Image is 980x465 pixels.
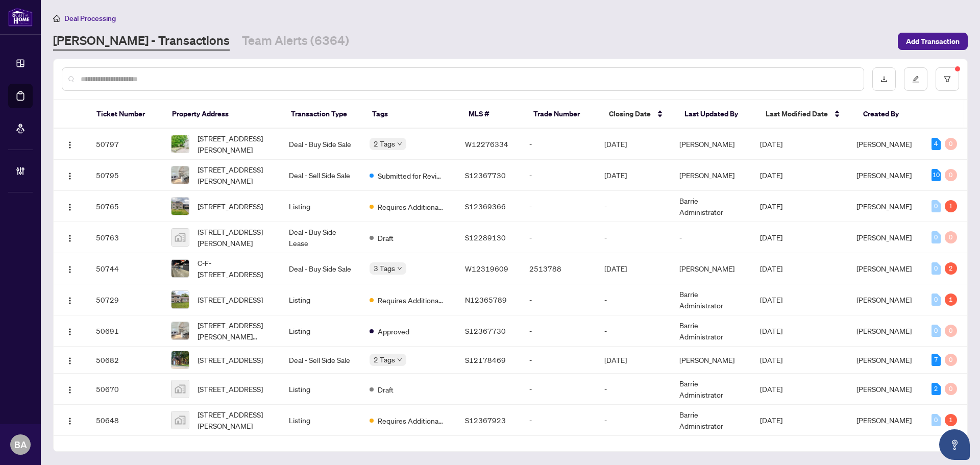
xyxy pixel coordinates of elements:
[171,322,189,339] img: thumbnail-img
[198,320,273,342] span: [STREET_ADDRESS][PERSON_NAME][PERSON_NAME]
[465,264,508,273] span: W12319609
[872,67,896,91] button: download
[66,141,74,149] img: Logo
[465,355,506,364] span: S12178469
[521,315,596,347] td: -
[62,291,78,308] button: Logo
[906,33,960,50] span: Add Transaction
[932,383,941,395] div: 2
[855,100,920,129] th: Created By
[932,200,941,212] div: 0
[62,323,78,339] button: Logo
[521,405,596,436] td: -
[465,202,506,211] span: S12369366
[397,266,402,271] span: down
[596,129,671,160] td: [DATE]
[760,295,782,304] span: [DATE]
[521,374,596,405] td: -
[66,172,74,180] img: Logo
[281,129,361,160] td: Deal - Buy Side Sale
[88,191,163,222] td: 50765
[283,100,364,129] th: Transaction Type
[609,108,651,119] span: Closing Date
[88,253,163,284] td: 50744
[880,76,888,83] span: download
[281,222,361,253] td: Deal - Buy Side Lease
[671,374,752,405] td: Barrie Administrator
[939,429,970,460] button: Open asap
[62,260,78,277] button: Logo
[596,347,671,374] td: [DATE]
[88,347,163,374] td: 50682
[281,315,361,347] td: Listing
[521,191,596,222] td: -
[64,14,116,23] span: Deal Processing
[66,328,74,336] img: Logo
[62,352,78,368] button: Logo
[932,354,941,366] div: 7
[281,405,361,436] td: Listing
[856,415,912,425] span: [PERSON_NAME]
[374,262,395,274] span: 3 Tags
[856,170,912,180] span: [PERSON_NAME]
[88,315,163,347] td: 50691
[171,291,189,308] img: thumbnail-img
[757,100,855,129] th: Last Modified Date
[856,326,912,335] span: [PERSON_NAME]
[8,8,33,27] img: logo
[760,233,782,242] span: [DATE]
[198,257,273,280] span: C-F-[STREET_ADDRESS]
[66,265,74,274] img: Logo
[378,232,394,243] span: Draft
[760,384,782,394] span: [DATE]
[465,139,508,149] span: W12276334
[281,284,361,315] td: Listing
[601,100,676,129] th: Closing Date
[596,191,671,222] td: -
[932,169,941,181] div: 10
[198,226,273,249] span: [STREET_ADDRESS][PERSON_NAME]
[88,284,163,315] td: 50729
[945,325,957,337] div: 0
[171,380,189,398] img: thumbnail-img
[66,417,74,425] img: Logo
[760,170,782,180] span: [DATE]
[66,386,74,394] img: Logo
[671,160,752,191] td: [PERSON_NAME]
[521,129,596,160] td: -
[671,253,752,284] td: [PERSON_NAME]
[521,284,596,315] td: -
[198,164,273,186] span: [STREET_ADDRESS][PERSON_NAME]
[88,129,163,160] td: 50797
[374,354,395,365] span: 2 Tags
[760,326,782,335] span: [DATE]
[378,326,409,337] span: Approved
[596,222,671,253] td: -
[62,381,78,397] button: Logo
[460,100,525,129] th: MLS #
[945,383,957,395] div: 0
[856,384,912,394] span: [PERSON_NAME]
[945,231,957,243] div: 0
[378,201,444,212] span: Requires Additional Docs
[766,108,828,119] span: Last Modified Date
[671,222,752,253] td: -
[198,294,263,305] span: [STREET_ADDRESS]
[856,202,912,211] span: [PERSON_NAME]
[397,141,402,146] span: down
[671,315,752,347] td: Barrie Administrator
[932,325,941,337] div: 0
[945,414,957,426] div: 1
[596,405,671,436] td: -
[364,100,460,129] th: Tags
[171,229,189,246] img: thumbnail-img
[281,347,361,374] td: Deal - Sell Side Sale
[945,169,957,181] div: 0
[465,295,507,304] span: N12365789
[945,293,957,306] div: 1
[944,76,951,83] span: filter
[932,293,941,306] div: 0
[760,355,782,364] span: [DATE]
[66,234,74,242] img: Logo
[898,33,968,50] button: Add Transaction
